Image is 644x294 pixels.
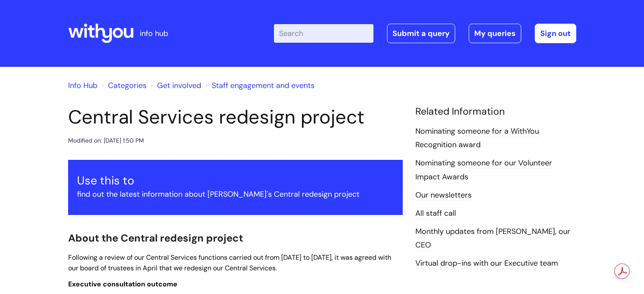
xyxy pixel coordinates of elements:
li: Solution home [100,79,146,92]
a: Sign out [535,24,576,43]
span: Following a review of our Central Services functions carried out from [DATE] to [DATE], it was ag... [68,253,391,272]
p: find out the latest information about [PERSON_NAME]'s Central redesign project [77,187,394,201]
span: Executive consultation outcome [68,280,177,289]
li: Get involved [149,79,201,92]
span: About the Central redesign project [68,231,243,245]
div: | - [274,24,576,43]
a: Nominating someone for a WithYou Recognition award [415,126,539,151]
a: Get involved [157,80,201,91]
a: Our newsletters [415,190,472,201]
a: Staff engagement and events [212,80,315,91]
p: info hub [140,27,168,40]
input: Search [274,24,373,43]
h1: Central Services redesign project [68,106,403,129]
a: Submit a query [387,24,455,43]
a: Categories [108,80,146,91]
a: Virtual drop-ins with our Executive team [415,258,558,269]
a: My queries [469,24,521,43]
h3: Use this to [77,174,394,187]
a: Info Hub [68,80,97,91]
a: Nominating someone for our Volunteer Impact Awards [415,158,552,182]
a: Monthly updates from [PERSON_NAME], our CEO [415,226,570,251]
a: All staff call [415,208,456,219]
li: Staff engagement and events [203,79,315,92]
div: Modified on: [DATE] 1:50 PM [68,135,144,146]
h4: Related Information [415,106,576,118]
